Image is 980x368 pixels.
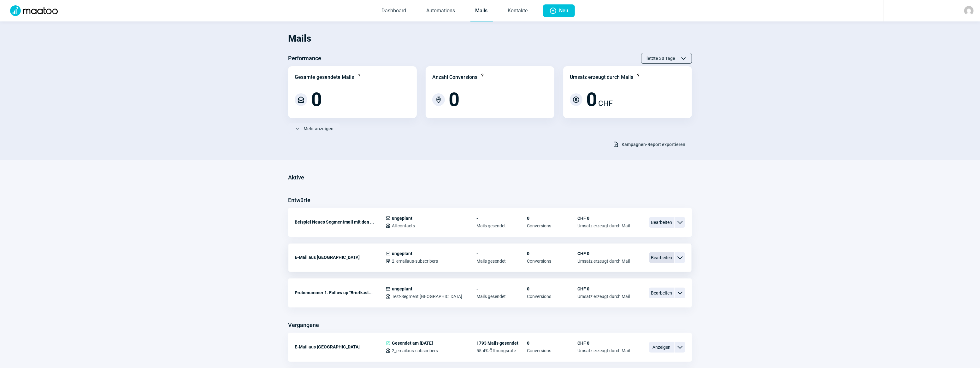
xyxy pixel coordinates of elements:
[577,251,630,256] span: CHF 0
[586,90,597,109] span: 0
[527,348,577,353] span: Conversions
[577,259,630,264] span: Umsatz erzeugt durch Mail
[646,53,675,63] span: letzte 30 Tage
[606,139,692,150] button: Kampagnen-Report exportieren
[649,252,674,263] span: Bearbeiten
[288,28,692,49] h1: Mails
[476,286,527,291] span: -
[649,288,674,298] span: Bearbeiten
[476,251,527,256] span: -
[577,294,630,299] span: Umsatz erzeugt durch Mail
[577,286,630,291] span: CHF 0
[570,73,633,81] div: Umsatz erzeugt durch Mails
[295,286,386,299] div: Probenummer 1. Follow up "Briefkast...
[503,1,533,21] a: Kontakte
[527,294,577,299] span: Conversions
[577,223,630,228] span: Umsatz erzeugt durch Mail
[392,286,412,291] span: ungeplant
[598,98,613,109] span: CHF
[527,223,577,228] span: Conversions
[577,341,630,346] span: CHF 0
[964,6,974,15] img: avatar
[622,139,685,149] span: Kampagnen-Report exportieren
[392,341,433,346] span: Gesendet am [DATE]
[392,294,462,299] span: Test-Segment [GEOGRAPHIC_DATA]
[392,348,438,353] span: 2_emailaus-subscribers
[577,348,630,353] span: Umsatz erzeugt durch Mail
[476,348,527,353] span: 55.4% Öffnungsrate
[649,342,674,353] span: Anzeigen
[449,90,459,109] span: 0
[649,217,674,228] span: Bearbeiten
[295,341,386,353] div: E-Mail aus [GEOGRAPHIC_DATA]
[476,223,527,228] span: Mails gesendet
[527,251,577,256] span: 0
[288,123,340,134] button: Mehr anzeigen
[377,1,411,21] a: Dashboard
[527,341,577,346] span: 0
[577,216,630,221] span: CHF 0
[288,195,310,205] h3: Entwürfe
[476,216,527,221] span: -
[422,1,460,21] a: Automations
[470,1,493,21] a: Mails
[527,259,577,264] span: Conversions
[476,341,527,346] span: 1793 Mails gesendet
[543,4,575,17] button: Neu
[288,320,319,330] h3: Vergangene
[527,216,577,221] span: 0
[6,5,62,16] img: Logo
[432,73,477,81] div: Anzahl Conversions
[392,251,412,256] span: ungeplant
[392,216,412,221] span: ungeplant
[476,294,527,299] span: Mails gesendet
[476,259,527,264] span: Mails gesendet
[295,73,354,81] div: Gesamte gesendete Mails
[295,251,386,264] div: E-Mail aus [GEOGRAPHIC_DATA]
[304,124,334,134] span: Mehr anzeigen
[288,53,321,63] h3: Performance
[559,4,569,17] span: Neu
[392,259,438,264] span: 2_emailaus-subscribers
[288,172,304,183] h3: Aktive
[392,223,415,228] span: All contacts
[527,286,577,291] span: 0
[295,216,386,228] div: Beispiel Neues Segmentmail mit den ...
[311,90,322,109] span: 0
